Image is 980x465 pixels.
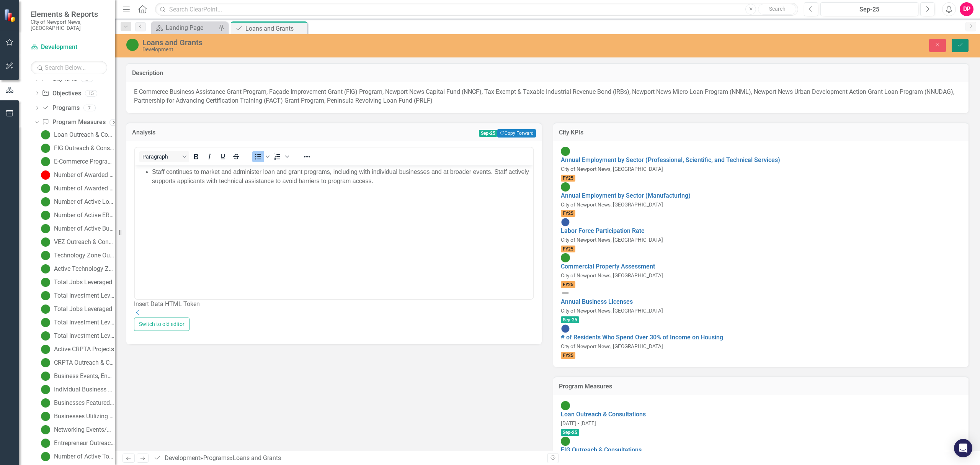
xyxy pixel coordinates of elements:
div: Businesses Utilizing Facility [54,413,115,420]
button: Underline [216,151,229,162]
a: Business Events, Engagements & Roundtables [39,370,115,382]
a: # of Residents Who Spend Over 30% of Income on Housing [561,334,723,341]
span: FY25 [561,175,575,182]
small: City of Newport News, [GEOGRAPHIC_DATA] [561,166,663,172]
a: Commercial Property Assessment [561,263,655,270]
span: Sep-25 [479,130,497,137]
input: Search Below... [31,61,107,74]
div: Technology Zone Outreach & Consultations [54,252,115,259]
img: On Target [126,39,139,51]
small: City of Newport News, [GEOGRAPHIC_DATA] [561,237,663,243]
h3: Analysis [132,129,249,136]
div: Networking Events/Workshops [54,426,115,433]
button: Sep-25 [820,2,918,16]
span: Search [769,6,786,12]
a: Individual Business Appointments [39,383,115,396]
img: On Target [41,305,50,314]
div: » » [154,454,542,463]
div: Bullet list [252,151,271,162]
img: On Target [41,385,50,394]
small: City of Newport News, [GEOGRAPHIC_DATA] [561,343,663,349]
a: FIG Outreach & Consultations [39,142,115,154]
div: 15 [85,90,97,97]
button: Reveal or hide additional toolbar items [301,151,314,162]
img: On Target [41,130,50,139]
img: On Target [41,291,50,300]
img: On Target [41,157,50,166]
a: Total Jobs Leveraged [39,303,112,315]
span: FY25 [561,281,575,288]
div: Number of Active Business/Utility Tax Refunds [54,225,115,232]
img: On Target [41,318,50,327]
a: Technology Zone Outreach & Consultations [39,249,115,262]
a: Active Technology Zone Incentives [39,263,115,275]
a: Loan Outreach & Consultations [561,411,646,418]
small: [DATE] - [DATE] [561,420,596,426]
a: Programs [42,104,79,113]
a: FIG Outreach & Consultations [561,446,642,454]
a: Number of Active Loans [39,196,115,208]
a: CRPTA Outreach & Consultations [39,357,115,369]
a: Development [31,43,107,52]
button: Copy Forward [497,129,536,138]
div: Total Investment Leveraged [54,332,115,339]
img: On Target [41,425,50,434]
small: City of Newport News, [GEOGRAPHIC_DATA] [561,272,663,278]
a: Annual Employment by Sector (Manufacturing) [561,192,691,199]
div: Total Jobs Leveraged [54,306,112,313]
div: Number of Active ERCR Incentives [54,212,115,219]
div: Number of Awarded E-Commerce Grants [54,185,115,192]
a: Total Investment Leveraged [39,290,115,302]
a: Program Measures [42,118,105,127]
div: Loans and Grants [233,454,281,462]
a: Businesses Featured in [GEOGRAPHIC_DATA] News Now [39,397,115,409]
div: Number of Active Loans [54,198,115,205]
button: Italic [203,151,216,162]
button: Bold [189,151,203,162]
button: Strikethrough [230,151,243,162]
a: VEZ Outreach & Consultations [39,236,115,248]
h3: City KPIs [559,129,963,136]
div: 2 [81,76,93,82]
a: Number of Awarded E-Commerce Grants [39,182,115,195]
div: Total Investment Leveraged [54,319,115,326]
a: Loan Outreach & Consultations [39,129,115,141]
img: ClearPoint Strategy [4,9,17,22]
span: Sep-25 [561,316,579,323]
div: Loans and Grants [245,24,305,33]
input: Search ClearPoint... [155,3,798,16]
div: Number of Awarded FIGs [54,172,115,178]
img: On Target [41,358,50,367]
div: Business Events, Engagements & Roundtables [54,373,115,380]
a: Number of Active ERCR Incentives [39,209,115,221]
div: Individual Business Appointments [54,386,115,393]
a: Active CRPTA Projects [39,343,114,355]
img: Below Target [41,170,50,180]
div: Loan Outreach & Consultations [54,131,115,138]
a: Total Investment Leveraged [39,330,115,342]
img: On Target [41,144,50,153]
h3: Program Measures [559,383,963,390]
div: Active Technology Zone Incentives [54,265,115,272]
small: City of Newport News, [GEOGRAPHIC_DATA] [561,308,663,314]
span: Paragraph [142,154,180,160]
a: Total Jobs Leveraged [39,276,112,288]
a: Objectives [42,89,81,98]
a: Development [165,454,200,462]
img: On Target [41,398,50,408]
button: DP [960,2,973,16]
div: Total Jobs Leveraged [54,279,112,286]
img: On Target [561,147,570,156]
img: On Target [41,278,50,287]
span: Sep-25 [561,429,579,436]
a: Annual Business Licenses [561,298,633,305]
iframe: Rich Text Area [135,165,533,299]
img: On Target [41,211,50,220]
div: Numbered list [272,151,291,162]
img: No Information [561,324,570,333]
p: E-Commerce Business Assistance Grant Program, Façade Improvement Grant (FIG) Program, Newport New... [134,88,961,105]
span: FY25 [561,352,575,359]
div: Entrepreneur Outreach & Consultations [54,440,115,447]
